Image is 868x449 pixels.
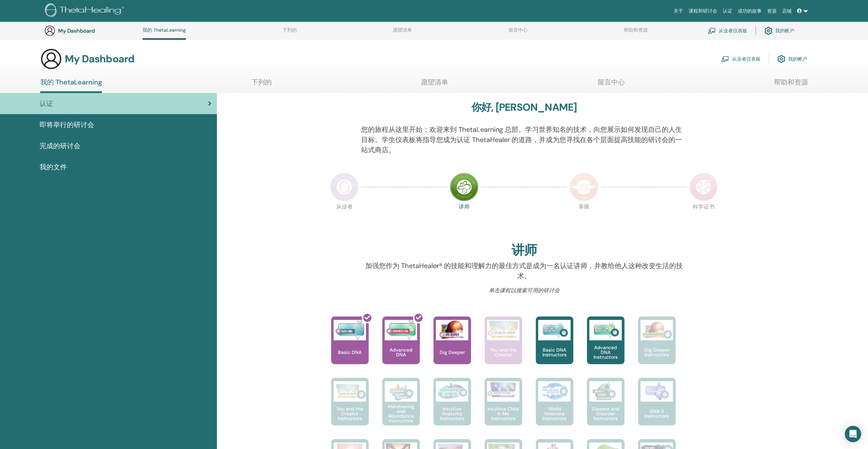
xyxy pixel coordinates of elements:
p: 讲师 [450,204,479,233]
p: Advanced DNA [382,347,420,357]
img: Dig Deeper Instructors [641,320,673,340]
img: Manifesting and Abundance Instructors [385,381,417,402]
p: Basic DNA Instructors [536,347,573,357]
img: chalkboard-teacher.svg [708,28,716,34]
h3: My Dashboard [65,53,134,65]
a: Intuitive Anatomy Instructors Intuitive Anatomy Instructors [433,378,471,439]
a: 从业者仪表板 [708,23,747,38]
span: 我的文件 [40,162,67,172]
p: You and the Creator Instructors [331,406,369,421]
img: You and the Creator Instructors [334,381,366,402]
p: Dig Deeper Instructors [638,347,676,357]
span: 完成的研讨会 [40,141,80,151]
img: You and the Creator [487,320,519,339]
img: chalkboard-teacher.svg [721,56,729,62]
img: Basic DNA [334,320,366,340]
img: Practitioner [330,173,359,201]
p: Intuitive Child In Me Instructors [485,406,522,421]
p: Dig Deeper [437,350,468,355]
img: cog.svg [764,25,773,36]
a: 下列的 [282,27,297,38]
h3: My Dashboard [58,28,126,34]
img: Advanced DNA Instructors [589,320,622,340]
a: 留言中心 [509,27,528,38]
img: Intuitive Anatomy Instructors [436,381,468,402]
p: DNA 3 Instructors [638,409,676,418]
a: Basic DNA Instructors Basic DNA Instructors [536,316,573,378]
a: 店铺 [779,5,794,17]
a: 愿望清单 [393,27,412,38]
a: World Relations Instructors World Relations Instructors [536,378,573,439]
p: 单击课程以搜索可用的研讨会 [361,287,687,295]
a: 成功的故事 [735,5,764,17]
a: Disease and Disorder Instructors Disease and Disorder Instructors [587,378,624,439]
p: 加强您作为 ThetaHealer® 的技能和理解力的最佳方式是成为一名认证讲师，并教给他人这种改变生活的技术。 [361,261,687,281]
a: 帮助和资源 [624,27,648,38]
a: 我的 ThetaLearning [40,78,102,93]
span: 即将举行的研讨会 [40,120,94,130]
h3: 你好, [PERSON_NAME] [471,101,577,113]
p: Advanced DNA Instructors [587,345,624,359]
img: Intuitive Child In Me Instructors [487,381,519,398]
a: Dig Deeper Instructors Dig Deeper Instructors [638,316,676,378]
a: Dig Deeper Dig Deeper [433,316,471,378]
p: Manifesting and Abundance Instructors [382,404,420,423]
a: 关于 [671,5,686,17]
img: cog.svg [777,53,785,65]
img: generic-user-icon.jpg [40,48,62,70]
a: 下列的 [251,78,272,91]
a: 我的帐户 [777,51,807,66]
a: 我的帐户 [764,23,794,38]
a: Advanced DNA Advanced DNA [382,316,420,378]
h2: 讲师 [512,243,537,258]
img: Advanced DNA [385,320,417,340]
img: DNA 3 Instructors [641,381,673,402]
a: You and the Creator You and the Creator [485,316,522,378]
img: Dig Deeper [436,320,468,340]
a: Basic DNA Basic DNA [331,316,369,378]
div: Open Intercom Messenger [845,426,861,442]
img: World Relations Instructors [538,381,571,402]
a: Manifesting and Abundance Instructors Manifesting and Abundance Instructors [382,378,420,439]
p: Intuitive Anatomy Instructors [433,406,471,421]
a: 留言中心 [598,78,625,91]
a: You and the Creator Instructors You and the Creator Instructors [331,378,369,439]
a: Advanced DNA Instructors Advanced DNA Instructors [587,316,624,378]
p: You and the Creator [485,347,522,357]
a: 帮助和资源 [774,78,808,91]
span: 认证 [40,98,53,109]
a: 愿望清单 [421,78,448,91]
img: Master [570,173,598,201]
a: 从业者仪表板 [721,51,761,66]
p: 您的旅程从这里开始；欢迎来到 ThetaLearning 总部。学习世界知名的技术，向您展示如何发现自己的人生目标。学生仪表板将指导您成为认证 ThetaHealer 的道路，并成为您寻找在各个... [361,124,687,155]
p: World Relations Instructors [536,406,573,421]
img: Instructor [450,173,479,201]
a: 我的 ThetaLearning [143,27,186,40]
a: 认证 [720,5,735,17]
a: Intuitive Child In Me Instructors Intuitive Child In Me Instructors [485,378,522,439]
p: 科学证书 [689,204,718,233]
img: Disease and Disorder Instructors [589,381,622,402]
img: Basic DNA Instructors [538,320,571,340]
a: DNA 3 Instructors DNA 3 Instructors [638,378,676,439]
a: 资源 [764,5,779,17]
img: Certificate of Science [689,173,718,201]
p: Disease and Disorder Instructors [587,406,624,421]
a: 课程和研讨会 [686,5,720,17]
img: logo.png [45,3,127,19]
p: 从业者 [330,204,359,233]
p: 掌握 [570,204,598,233]
img: generic-user-icon.jpg [44,25,55,36]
